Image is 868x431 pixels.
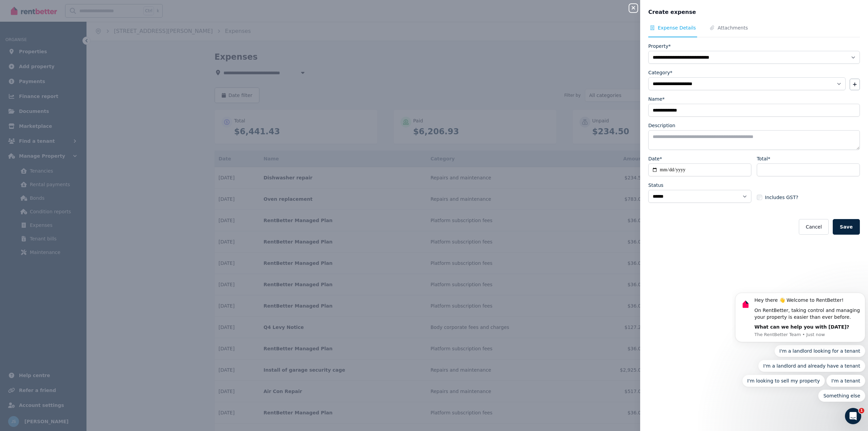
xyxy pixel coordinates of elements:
[799,219,828,235] button: Cancel
[648,43,671,50] label: Property*
[648,122,675,129] label: Description
[648,8,696,16] span: Create expense
[648,96,665,102] label: Name*
[732,228,868,413] iframe: Intercom notifications message
[648,155,662,162] label: Date*
[765,194,798,201] span: Includes GST?
[648,24,860,37] nav: Tabs
[757,195,762,200] input: Includes GST?
[845,408,861,424] iframe: Intercom live chat
[658,24,696,31] span: Expense Details
[859,408,864,413] span: 1
[648,182,664,189] label: Status
[833,219,860,235] button: Save
[757,155,770,162] label: Total*
[717,24,748,31] span: Attachments
[648,69,672,76] label: Category*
